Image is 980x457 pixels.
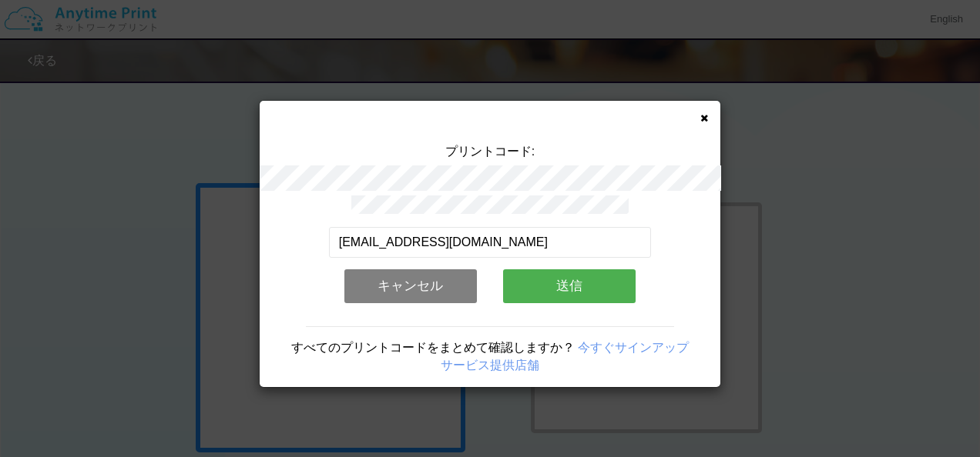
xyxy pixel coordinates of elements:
[578,341,689,354] a: 今すぐサインアップ
[445,145,535,158] span: プリントコード:
[329,227,652,258] input: メールアドレス
[344,269,477,303] button: キャンセル
[503,269,636,303] button: 送信
[441,359,539,372] a: サービス提供店舗
[291,341,575,354] span: すべてのプリントコードをまとめて確認しますか？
